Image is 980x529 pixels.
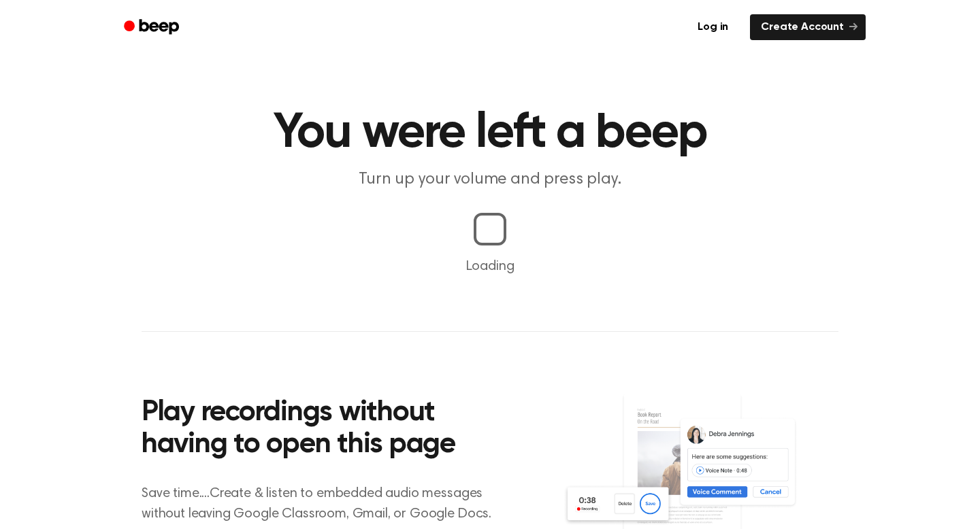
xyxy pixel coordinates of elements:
a: Beep [114,14,191,41]
p: Save time....Create & listen to embedded audio messages without leaving Google Classroom, Gmail, ... [142,483,508,524]
a: Log in [684,12,742,43]
p: Loading [16,256,964,277]
h2: Play recordings without having to open this page [142,397,508,462]
p: Turn up your volume and press play. [229,169,751,191]
h1: You were left a beep [142,109,838,158]
a: Create Account [750,14,866,40]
